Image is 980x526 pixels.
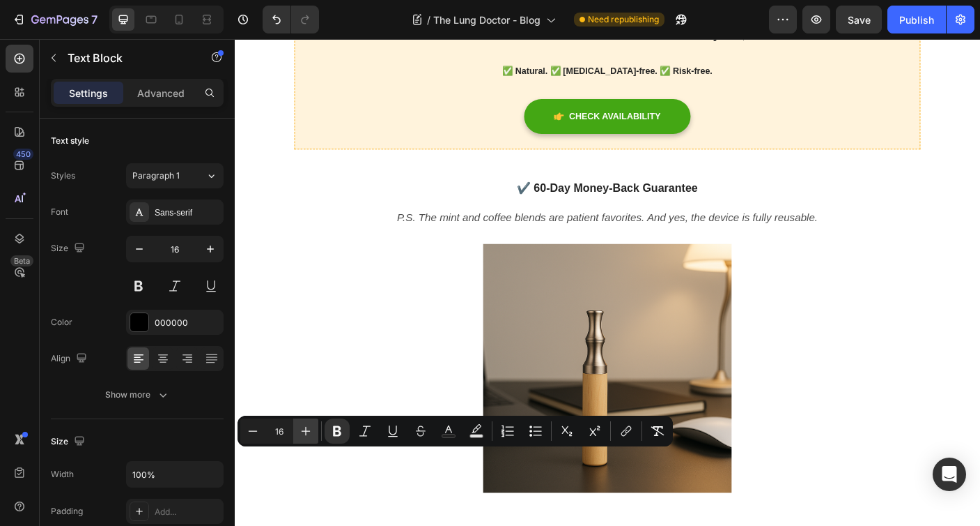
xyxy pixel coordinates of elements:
div: Padding [51,505,83,518]
div: Color [51,316,72,329]
div: Beta [10,255,33,266]
div: Open Intercom Messenger [933,458,966,491]
div: Styles [51,170,75,182]
button: Paragraph 1 [126,163,224,188]
div: Publish [899,13,934,27]
button: Publish [887,6,946,33]
img: gempages_572238237985145728-2db46861-0b3f-415f-8797-7a0df8cf1347.png [279,230,557,509]
div: Text style [51,135,89,147]
div: Font [51,206,68,218]
iframe: Design area [235,39,980,526]
span: The Lung Doctor - Blog [433,13,540,27]
span: Save [848,14,871,26]
input: Auto [127,462,223,487]
p: Text Block [68,50,186,66]
button: Show more [51,382,224,407]
div: 000000 [155,317,220,329]
div: Add... [155,506,220,518]
div: Sans-serif [155,206,220,219]
div: Show more [105,388,170,402]
button: 7 [6,6,104,33]
span: CHECK AVAILABILITY [375,81,478,92]
span: ✔️ 60-Day Money-Back Guarantee [316,160,519,174]
span: Paragraph 1 [132,170,180,182]
span: / [427,13,430,27]
span: Need republishing [588,13,659,26]
div: Editor contextual toolbar [238,416,673,446]
div: Undo/Redo [263,6,319,33]
div: 450 [13,149,33,160]
div: Width [51,468,74,481]
div: Size [51,239,88,258]
div: Size [51,433,88,451]
i: P.S. The mint and coffee blends are patient favorites. And yes, the device is fully reusable. [182,193,654,206]
p: Settings [69,86,108,100]
a: CHECK AVAILABILITY [325,67,511,106]
div: Align [51,350,90,368]
p: Advanced [137,86,185,100]
p: 7 [91,11,98,28]
button: Save [836,6,882,33]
